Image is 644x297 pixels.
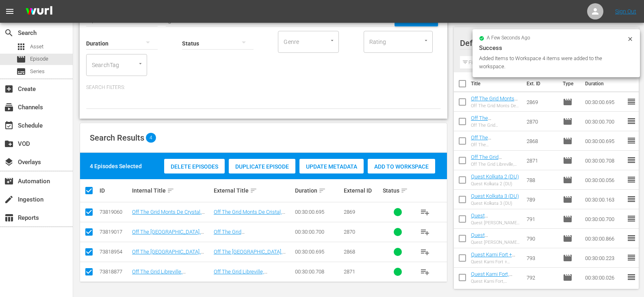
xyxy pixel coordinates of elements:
[523,112,559,131] td: 2870
[415,242,435,262] button: playlist_add
[471,220,520,225] div: Quest [PERSON_NAME], Jaipur 2 (DU)
[582,248,627,268] td: 00:30:00.223
[368,163,435,170] span: Add to Workspace
[563,156,572,165] span: Episode
[615,8,636,15] a: Sign Out
[420,207,430,217] span: playlist_add
[523,151,559,170] td: 2871
[627,194,636,204] span: reorder
[90,133,144,143] span: Search Results
[229,159,295,173] button: Duplicate Episode
[229,163,295,170] span: Duplicate Episode
[100,209,130,215] div: 73819060
[582,190,627,209] td: 00:30:00.163
[319,187,326,194] span: sort
[563,175,572,185] span: Episode
[415,202,435,222] button: playlist_add
[563,253,572,263] span: Episode
[30,43,43,51] span: Asset
[582,170,627,190] td: 00:30:00.056
[580,72,629,95] th: Duration
[299,159,364,173] button: Update Metadata
[4,176,14,186] span: Automation
[563,136,572,146] span: Episode
[471,271,520,289] a: Quest Karni Fort, [GEOGRAPHIC_DATA] (DU)
[344,269,355,275] span: 2871
[415,262,435,282] button: playlist_add
[582,131,627,151] td: 00:30:00.695
[471,181,519,186] div: Quest Kolkata 2 (DU)
[344,187,380,194] div: External ID
[479,43,633,53] div: Success
[471,123,520,128] div: Off The Grid [GEOGRAPHIC_DATA], [GEOGRAPHIC_DATA]
[523,92,559,112] td: 2869
[401,187,408,194] span: sort
[328,37,336,44] button: Open
[471,193,519,199] a: Quest Kolkata 3 (DU)
[563,195,572,204] span: Episode
[627,253,636,262] span: reorder
[214,229,264,247] a: Off The Grid [GEOGRAPHIC_DATA], [GEOGRAPHIC_DATA]
[523,131,559,151] td: 2868
[627,155,636,165] span: reorder
[86,84,441,91] p: Search Filters:
[4,121,14,130] span: Schedule
[479,54,625,71] div: Added Items to Workspace 4 items were added to the workspace.
[16,42,26,52] span: Asset
[582,209,627,229] td: 00:30:00.700
[164,159,225,173] button: Delete Episodes
[344,249,355,255] span: 2868
[471,95,520,120] a: Off The Grid Monts De Crystal, [GEOGRAPHIC_DATA] (DU)
[4,157,14,167] span: Overlays
[167,187,174,194] span: sort
[164,163,225,170] span: Delete Episodes
[20,2,59,21] img: ans4CAIJ8jUAAAAAAAAAAAAAAAAAAAAAAAAgQb4GAAAAAAAAAAAAAAAAAAAAAAAAJMjXAAAAAAAAAAAAAAAAAAAAAAAAgAT5G...
[563,234,572,243] span: Episode
[250,187,257,194] span: sort
[295,209,341,215] div: 00:30:00.695
[471,173,519,180] a: Quest Kolkata 2 (DU)
[132,186,211,195] div: Internal Title
[132,249,204,261] a: Off The [GEOGRAPHIC_DATA], [GEOGRAPHIC_DATA](DU)
[523,190,559,209] td: 789
[523,170,559,190] td: 788
[582,92,627,112] td: 00:30:00.695
[4,139,14,149] span: VOD
[295,249,341,255] div: 00:30:00.695
[420,267,430,277] span: playlist_add
[132,229,204,241] a: Off The [GEOGRAPHIC_DATA], [GEOGRAPHIC_DATA] (DU)
[627,272,636,282] span: reorder
[295,269,341,275] div: 00:30:00.708
[415,222,435,242] button: playlist_add
[368,159,435,173] button: Add to Workspace
[420,247,430,257] span: playlist_add
[582,268,627,287] td: 00:30:00.026
[627,116,636,126] span: reorder
[295,186,341,195] div: Duration
[100,269,130,275] div: 73818877
[16,54,26,64] span: Episode
[563,214,572,224] span: Episode
[344,209,355,215] span: 2869
[471,259,520,264] div: Quest Karni Fort + [GEOGRAPHIC_DATA] (DU)
[563,117,572,126] span: Episode
[146,133,156,143] span: 4
[522,72,557,95] th: Ext. ID
[214,269,267,281] a: Off The Grid Libreville, [GEOGRAPHIC_DATA]
[523,248,559,268] td: 793
[100,187,130,194] div: ID
[582,112,627,131] td: 00:30:00.700
[90,162,142,170] div: 4 Episodes Selected
[137,60,144,67] button: Open
[214,249,286,261] a: Off The [GEOGRAPHIC_DATA], [GEOGRAPHIC_DATA]
[16,67,26,76] span: Series
[5,7,15,16] span: menu
[422,37,430,44] button: Open
[4,213,14,223] span: Reports
[299,163,364,170] span: Update Metadata
[100,249,130,255] div: 73818954
[627,214,636,223] span: reorder
[344,229,355,235] span: 2870
[4,28,14,38] span: Search
[471,212,511,231] a: Quest [PERSON_NAME], Jaipur 2 (DU)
